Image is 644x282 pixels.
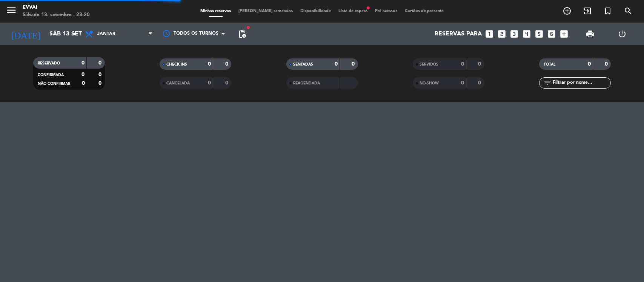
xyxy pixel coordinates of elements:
[38,73,64,77] span: CONFIRMADA
[225,61,230,67] strong: 0
[435,31,482,38] span: Reservas para
[401,9,447,13] span: Cartões de presente
[552,79,610,87] input: Filtrar por nome...
[522,29,532,39] i: looks_4
[583,6,592,15] i: exit_to_app
[6,26,46,42] i: [DATE]
[225,80,230,86] strong: 0
[293,81,320,85] span: REAGENDADA
[371,9,401,13] span: Pré-acessos
[509,29,519,39] i: looks_3
[208,61,211,67] strong: 0
[166,81,190,85] span: CANCELADA
[478,80,483,86] strong: 0
[297,9,335,13] span: Disponibilidade
[97,31,115,37] span: Jantar
[6,5,17,18] button: menu
[484,29,494,39] i: looks_one
[98,72,103,77] strong: 0
[246,25,251,30] span: fiber_manual_record
[6,5,17,16] i: menu
[478,61,483,67] strong: 0
[235,9,297,13] span: [PERSON_NAME] semeadas
[166,63,187,66] span: CHECK INS
[618,29,627,38] i: power_settings_new
[197,9,235,13] span: Minhas reservas
[624,6,633,15] i: search
[352,61,356,67] strong: 0
[293,63,313,66] span: SENTADAS
[534,29,544,39] i: looks_5
[461,61,464,67] strong: 0
[559,29,569,39] i: add_box
[606,23,638,45] div: LOG OUT
[547,29,556,39] i: looks_6
[98,60,103,66] strong: 0
[23,4,90,11] div: Evvai
[208,80,211,86] strong: 0
[563,6,572,15] i: add_circle_outline
[38,82,70,86] span: NÃO CONFIRMAR
[335,9,371,13] span: Lista de espera
[603,6,612,15] i: turned_in_not
[81,60,85,66] strong: 0
[82,81,85,86] strong: 0
[23,11,90,19] div: Sábado 13. setembro - 23:20
[81,72,85,77] strong: 0
[543,78,552,87] i: filter_list
[70,29,79,38] i: arrow_drop_down
[420,63,438,66] span: SERVIDOS
[366,6,370,10] span: fiber_manual_record
[588,61,591,67] strong: 0
[98,81,103,86] strong: 0
[586,29,595,38] span: print
[238,29,247,38] span: pending_actions
[497,29,507,39] i: looks_two
[461,80,464,86] strong: 0
[544,63,555,66] span: TOTAL
[605,61,609,67] strong: 0
[38,61,60,65] span: RESERVADO
[420,81,439,85] span: NO-SHOW
[335,61,338,67] strong: 0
